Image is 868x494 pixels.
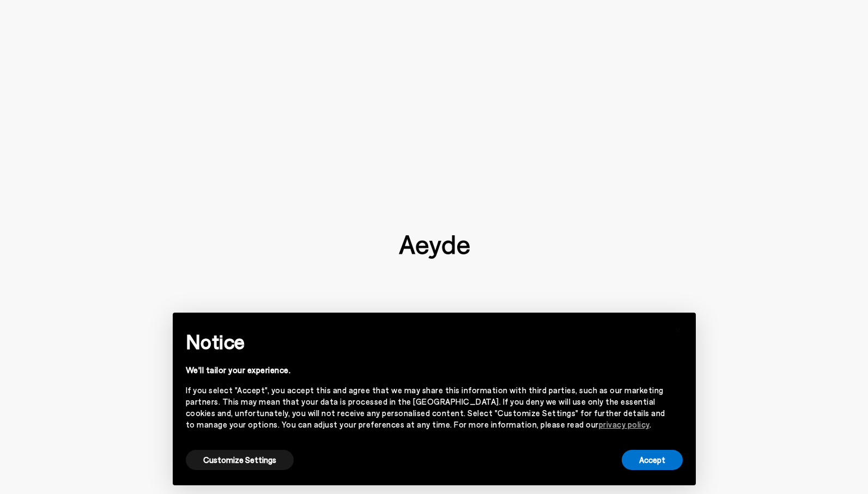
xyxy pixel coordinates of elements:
div: We'll tailor your experience. [186,364,665,376]
span: × [675,321,682,337]
button: Customize Settings [186,450,294,470]
button: Accept [622,450,683,470]
button: Close this notice [665,316,691,342]
a: privacy policy [599,419,650,429]
div: If you select "Accept", you accept this and agree that we may share this information with third p... [186,385,665,430]
h2: Notice [186,327,665,356]
img: footer-logo.svg [399,235,470,259]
